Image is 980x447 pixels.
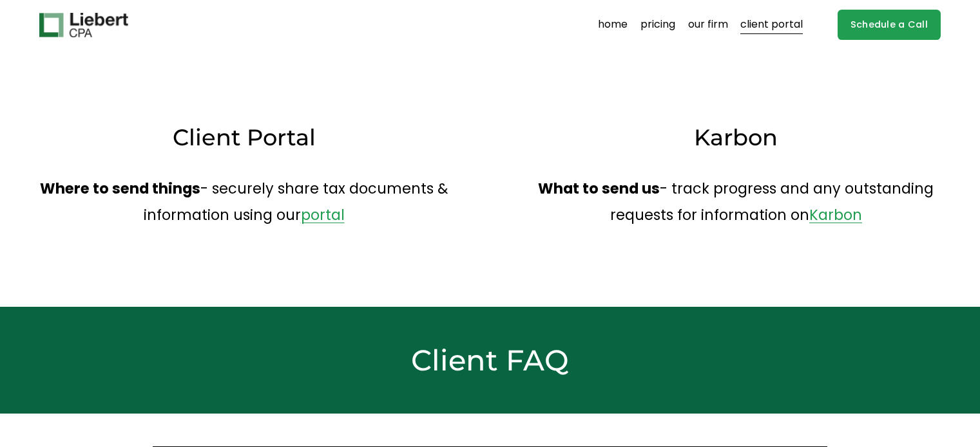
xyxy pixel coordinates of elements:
h2: Client FAQ [39,342,941,379]
p: - track progress and any outstanding requests for information on [532,176,941,228]
p: - securely share tax documents & information using our [39,176,448,228]
strong: Where to send things [40,178,200,199]
a: our firm [688,15,728,35]
a: Schedule a Call [838,10,941,40]
a: portal [301,205,345,225]
a: home [598,15,628,35]
a: client portal [740,15,803,35]
h3: Karbon [532,123,941,153]
img: Liebert CPA [39,13,128,37]
a: Karbon [809,205,862,225]
a: pricing [640,15,675,35]
h3: Client Portal [39,123,448,153]
strong: What to send us [538,178,660,199]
